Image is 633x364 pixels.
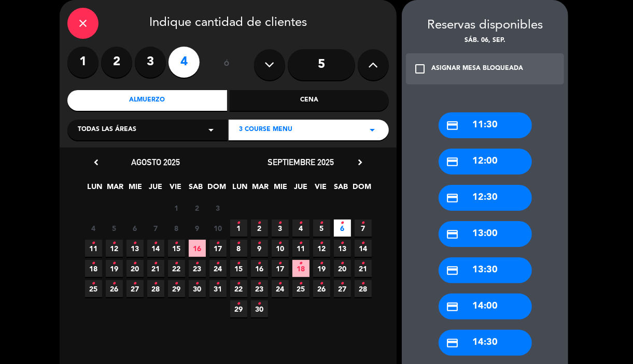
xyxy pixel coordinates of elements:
i: • [92,235,95,252]
span: 13 [126,240,144,257]
span: MIE [272,181,289,198]
i: • [278,235,282,252]
span: 23 [189,260,206,277]
i: • [341,235,344,252]
i: • [195,275,199,292]
span: 23 [251,280,268,297]
i: credit_card [446,192,459,205]
span: 22 [168,260,185,277]
i: • [278,255,282,272]
i: arrow_drop_down [205,124,217,136]
span: 10 [209,220,227,237]
span: 13 [334,240,351,257]
i: chevron_right [355,157,365,168]
i: • [299,215,303,231]
i: • [258,296,261,312]
span: 15 [230,260,247,277]
span: 22 [230,280,247,297]
div: sáb. 06, sep. [402,36,568,46]
span: 31 [209,280,227,297]
i: credit_card [446,119,459,132]
span: 27 [334,280,351,297]
div: ó [210,47,244,83]
span: 10 [272,240,289,257]
span: 27 [126,280,144,297]
i: • [320,235,323,252]
span: 1 [230,220,247,237]
i: close [77,17,89,30]
span: 8 [168,220,185,237]
i: credit_card [446,264,459,277]
span: 29 [230,300,247,317]
i: • [341,255,344,272]
div: 14:00 [439,294,532,319]
span: 11 [292,240,310,257]
i: • [258,235,261,252]
i: • [237,255,241,272]
span: 15 [168,240,185,257]
i: arrow_drop_down [366,124,378,136]
span: 11 [85,240,102,257]
span: MAR [107,181,124,198]
span: 16 [189,240,206,257]
span: 4 [292,220,310,237]
label: 4 [168,47,200,78]
span: 25 [85,280,102,297]
div: ASIGNAR MESA BLOQUEADA [431,64,523,74]
div: Indique cantidad de clientes [67,8,389,39]
i: • [92,275,95,292]
span: 16 [251,260,268,277]
i: • [154,235,158,252]
div: 13:30 [439,257,532,283]
i: • [299,235,303,252]
div: Almuerzo [67,90,227,111]
span: 9 [251,240,268,257]
span: 28 [355,280,372,297]
span: 17 [209,240,227,257]
span: 19 [313,260,330,277]
span: 26 [313,280,330,297]
span: septiembre 2025 [268,157,334,167]
span: MAR [252,181,269,198]
i: • [112,255,116,272]
i: • [133,235,137,252]
i: • [175,255,178,272]
span: DOM [208,181,225,198]
span: 6 [334,220,351,237]
span: MIE [127,181,144,198]
span: 2 [251,220,268,237]
span: 21 [355,260,372,277]
i: credit_card [446,300,459,313]
span: 3 Course Menu [239,125,292,135]
span: 3 [209,199,227,216]
i: • [361,215,365,231]
span: 24 [272,280,289,297]
i: • [237,275,241,292]
i: • [341,215,344,231]
span: 3 [272,220,289,237]
i: • [133,275,137,292]
i: • [237,235,241,252]
i: • [112,275,116,292]
i: • [258,275,261,292]
span: 29 [168,280,185,297]
i: credit_card [446,155,459,168]
i: • [361,275,365,292]
span: 9 [189,220,206,237]
span: 26 [106,280,123,297]
span: DOM [353,181,370,198]
i: • [92,255,95,272]
span: 24 [209,260,227,277]
span: JUE [292,181,310,198]
span: LUN [87,181,104,198]
span: 17 [272,260,289,277]
i: • [216,255,220,272]
i: credit_card [446,228,459,241]
span: 7 [355,220,372,237]
span: 6 [126,220,144,237]
label: 3 [135,47,166,78]
i: • [299,255,303,272]
span: 19 [106,260,123,277]
span: VIE [313,181,330,198]
i: chevron_left [91,157,102,168]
